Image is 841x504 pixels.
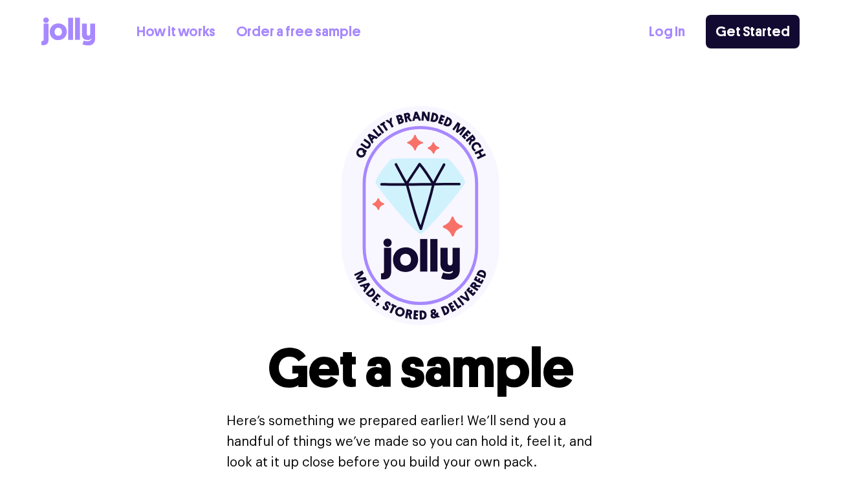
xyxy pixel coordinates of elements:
[649,21,685,43] a: Log In
[137,21,215,43] a: How it works
[226,411,615,473] p: Here’s something we prepared earlier! We’ll send you a handful of things we’ve made so you can ho...
[706,15,800,48] a: Get Started
[236,21,361,43] a: Order a free sample
[268,341,574,395] h1: Get a sample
